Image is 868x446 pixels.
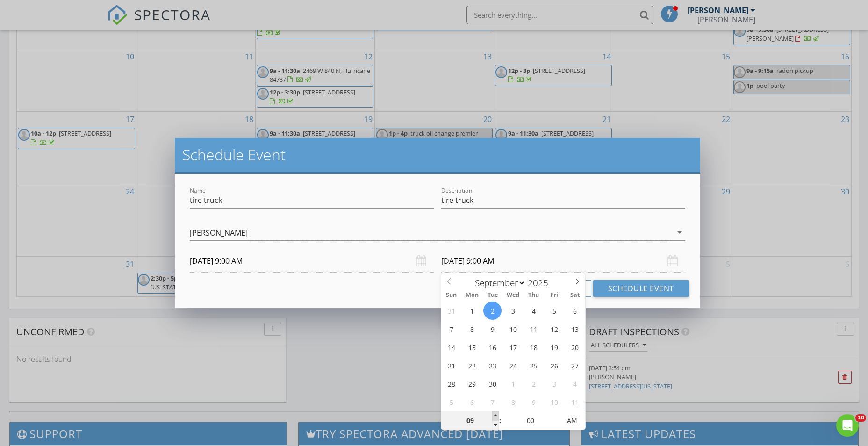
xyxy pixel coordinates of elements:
span: September 8, 2025 [463,320,481,338]
span: September 4, 2025 [524,302,543,320]
span: 10 [855,414,866,422]
span: October 5, 2025 [442,393,460,411]
span: September 21, 2025 [442,356,460,374]
span: September 3, 2025 [504,302,522,320]
span: September 13, 2025 [566,320,584,338]
span: Mon [462,292,482,298]
span: September 26, 2025 [545,356,563,374]
h2: Schedule Event [182,145,692,164]
span: September 25, 2025 [524,356,543,374]
span: Sat [565,292,585,298]
span: September 22, 2025 [463,356,481,374]
span: September 30, 2025 [483,374,502,393]
span: October 9, 2025 [524,393,543,411]
i: arrow_drop_down [674,227,685,238]
span: September 12, 2025 [545,320,563,338]
div: [PERSON_NAME] [190,229,248,237]
span: September 18, 2025 [524,338,543,356]
span: : [499,411,502,430]
span: September 19, 2025 [545,338,563,356]
input: Select date [441,250,685,273]
span: September 10, 2025 [504,320,522,338]
span: Wed [503,292,524,298]
span: October 2, 2025 [524,374,543,393]
span: September 5, 2025 [545,302,563,320]
span: Click to toggle [559,411,585,430]
span: October 4, 2025 [566,374,584,393]
span: October 8, 2025 [504,393,522,411]
iframe: Intercom live chat [836,414,859,437]
span: September 17, 2025 [504,338,522,356]
span: October 10, 2025 [545,393,563,411]
span: September 2, 2025 [483,302,502,320]
button: Schedule Event [593,280,689,297]
span: September 24, 2025 [504,356,522,374]
span: October 11, 2025 [566,393,584,411]
span: October 7, 2025 [483,393,502,411]
span: Sun [441,292,462,298]
span: September 27, 2025 [566,356,584,374]
span: September 23, 2025 [483,356,502,374]
span: September 1, 2025 [463,302,481,320]
span: October 3, 2025 [545,374,563,393]
input: Year [525,277,556,289]
span: September 29, 2025 [463,374,481,393]
span: September 6, 2025 [566,302,584,320]
span: September 14, 2025 [442,338,460,356]
span: October 6, 2025 [463,393,481,411]
span: September 9, 2025 [483,320,502,338]
span: October 1, 2025 [504,374,522,393]
span: September 11, 2025 [524,320,543,338]
span: Fri [544,292,565,298]
span: August 31, 2025 [442,302,460,320]
span: September 16, 2025 [483,338,502,356]
span: September 7, 2025 [442,320,460,338]
span: September 28, 2025 [442,374,460,393]
span: Thu [524,292,544,298]
span: September 15, 2025 [463,338,481,356]
span: Tue [482,292,503,298]
span: September 20, 2025 [566,338,584,356]
input: Select date [190,250,434,273]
